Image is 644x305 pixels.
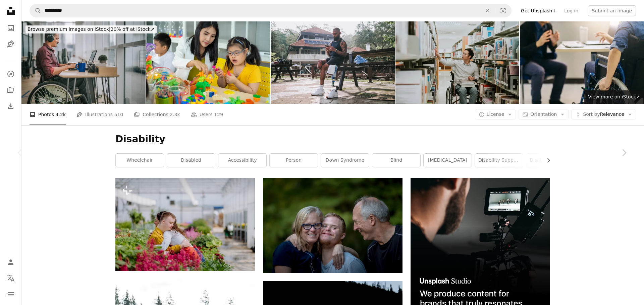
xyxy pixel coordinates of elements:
a: Next [604,121,644,185]
span: 510 [114,111,123,118]
img: photo of two man and one woman standing near tree [263,178,402,273]
div: 20% off at iStock ↗ [25,25,157,33]
a: Users 129 [191,104,223,125]
span: 2.3k [170,111,180,118]
img: A woman florist hugging her young colleague with Down syndrome in garden centre. [115,178,255,271]
button: scroll list to the right [542,154,550,167]
a: Photos [4,21,17,35]
a: disability support [475,154,523,167]
a: Browse premium images on iStock|20% off at iStock↗ [21,21,161,37]
img: Indian Athlete with a right leg amputation sitting on park bench and reading text message on his ... [271,21,395,104]
a: disability services [526,154,574,167]
button: Clear [480,4,495,17]
a: down syndrome [321,154,369,167]
button: Submit an image [588,5,636,16]
a: Download History [4,99,17,113]
a: blind [372,154,420,167]
a: Collections [4,83,17,97]
button: Visual search [495,4,511,17]
a: A woman florist hugging her young colleague with Down syndrome in garden centre. [115,221,255,227]
span: View more on iStock ↗ [588,94,640,99]
a: wheelchair [116,154,164,167]
button: Sort byRelevance [571,109,636,120]
a: [MEDICAL_DATA] [424,154,472,167]
button: License [475,109,516,120]
img: disability kid playing music with guitar on wheelchair with Autism child playing in special class... [146,21,270,104]
a: Collections 2.3k [134,104,180,125]
button: Search Unsplash [30,4,41,17]
img: asian indian male white collar worker with disability on wheelchair talking to the camera video c... [21,21,146,104]
form: Find visuals sitewide [30,4,512,17]
span: Browse premium images on iStock | [28,26,110,32]
button: Menu [4,288,17,301]
span: Orientation [530,111,557,117]
button: Language [4,272,17,285]
a: Log in [560,5,582,16]
a: Log in / Sign up [4,255,17,269]
a: person [270,154,318,167]
img: Asian handicapped man with wheelchair in library. [395,21,520,104]
span: License [487,111,504,117]
img: After accident and rehabilitation, a disabled man can return to work with wheelchair. Company whi... [520,21,644,104]
a: Get Unsplash+ [517,5,560,16]
a: Illustrations 510 [76,104,123,125]
a: accessibility [218,154,266,167]
a: Explore [4,67,17,81]
span: 129 [214,111,223,118]
a: photo of two man and one woman standing near tree [263,223,402,229]
h1: Disability [115,133,550,145]
button: Orientation [519,109,569,120]
span: Sort by [583,111,600,117]
span: Relevance [583,111,624,118]
a: disabled [167,154,215,167]
a: Illustrations [4,37,17,51]
a: View more on iStock↗ [584,90,644,104]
